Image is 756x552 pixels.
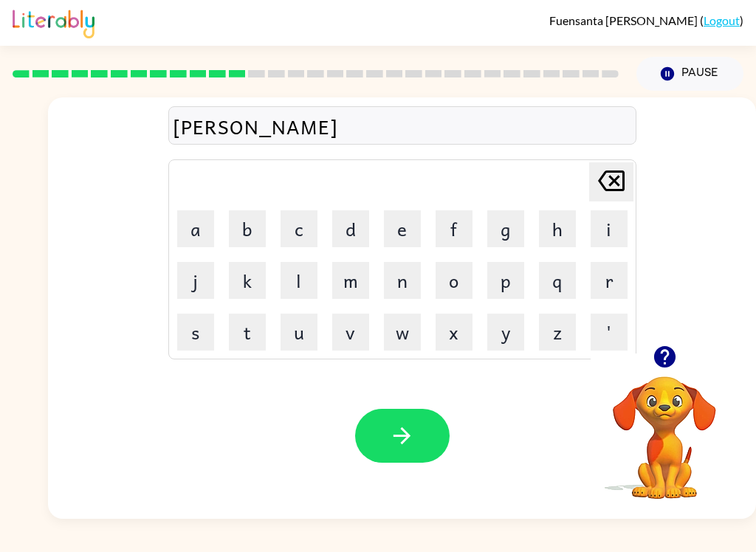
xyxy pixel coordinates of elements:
button: e [384,210,421,247]
button: p [487,262,524,299]
button: m [332,262,369,299]
button: j [177,262,214,299]
button: v [332,314,369,351]
button: i [591,210,628,247]
button: u [281,314,317,351]
button: Pause [636,57,743,91]
button: a [177,210,214,247]
video: Your browser must support playing .mp4 files to use Literably. Please try using another browser. [591,353,738,501]
button: z [539,314,576,351]
span: Fuensanta [PERSON_NAME] [549,13,700,27]
button: s [177,314,214,351]
button: ' [591,314,628,351]
button: d [332,210,369,247]
button: o [436,262,472,299]
button: l [281,262,317,299]
div: [PERSON_NAME] [173,111,632,142]
button: t [229,314,266,351]
button: y [487,314,524,351]
a: Logout [704,13,740,27]
button: c [281,210,317,247]
button: x [436,314,472,351]
div: ( ) [549,13,743,27]
button: f [436,210,472,247]
button: q [539,262,576,299]
button: n [384,262,421,299]
button: k [229,262,266,299]
button: w [384,314,421,351]
img: Literably [13,6,94,38]
button: b [229,210,266,247]
button: h [539,210,576,247]
button: g [487,210,524,247]
button: r [591,262,628,299]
